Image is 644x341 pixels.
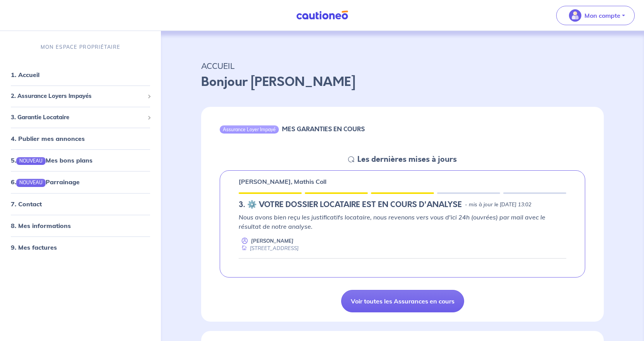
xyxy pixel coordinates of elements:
a: Voir toutes les Assurances en cours [341,290,464,312]
a: 8. Mes informations [11,222,71,230]
div: [STREET_ADDRESS] [239,245,299,252]
a: 1. Accueil [11,71,39,79]
img: illu_account_valid_menu.svg [569,9,581,22]
p: [PERSON_NAME], Mathis Coll [239,177,326,186]
p: [PERSON_NAME] [251,237,294,245]
img: Cautioneo [293,10,351,20]
a: 5.NOUVEAUMes bons plans [11,156,92,164]
p: - mis à jour le [DATE] 13:02 [465,201,531,209]
a: 4. Publier mes annonces [11,135,85,142]
div: 1. Accueil [3,67,158,82]
button: illu_account_valid_menu.svgMon compte [556,6,635,25]
p: MON ESPACE PROPRIÉTAIRE [41,43,120,51]
h5: Les dernières mises à jours [357,155,457,164]
h5: 3.︎ ⚙️ VOTRE DOSSIER LOCATAIRE EST EN COURS D'ANALYSE [239,200,462,209]
div: 6.NOUVEAUParrainage [3,174,158,190]
div: 2. Assurance Loyers Impayés [3,89,158,104]
p: Nous avons bien reçu les justificatifs locataire, nous revenons vers vous d'ici 24h (ouvrées) par... [239,212,566,231]
div: 8. Mes informations [3,218,158,233]
p: Mon compte [584,11,620,20]
div: 9. Mes factures [3,240,158,255]
a: 9. Mes factures [11,243,57,251]
div: state: RENTER-DOCUMENTS-TO-EVALUATE, Context: NEW,CHOOSE-CERTIFICATE,RELATIONSHIP,RENTER-DOCUMENTS [239,200,566,209]
p: ACCUEIL [201,59,604,73]
div: 7. Contact [3,196,158,212]
span: 3. Garantie Locataire [11,113,144,122]
a: 6.NOUVEAUParrainage [11,178,80,186]
a: 7. Contact [11,200,42,208]
p: Bonjour [PERSON_NAME] [201,73,604,91]
div: Assurance Loyer Impayé [220,125,279,133]
h6: MES GARANTIES EN COURS [282,125,365,133]
div: 4. Publier mes annonces [3,131,158,146]
span: 2. Assurance Loyers Impayés [11,92,144,101]
div: 3. Garantie Locataire [3,110,158,125]
div: 5.NOUVEAUMes bons plans [3,153,158,168]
